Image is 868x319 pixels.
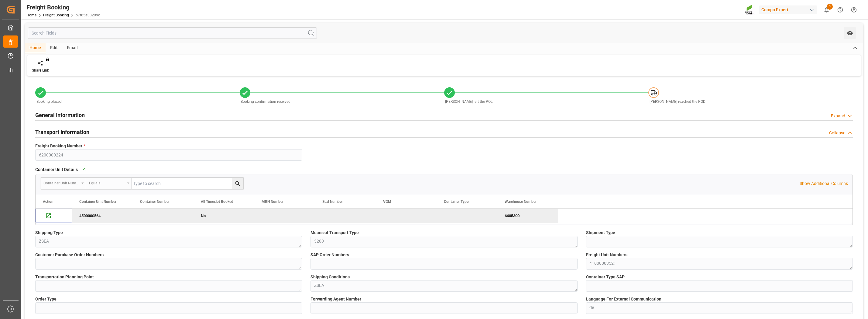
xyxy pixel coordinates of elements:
[829,130,845,136] div: Collapse
[35,296,57,302] span: Order Type
[759,4,820,15] button: Compo Expert
[586,302,853,314] textarea: de
[72,209,558,223] div: Press SPACE to deselect this row.
[262,200,283,204] span: MRN Number
[445,99,492,104] span: [PERSON_NAME] left the POL
[505,200,537,204] span: Warehouse Number
[40,178,86,189] button: open menu
[140,200,170,204] span: Container Number
[26,3,100,12] div: Freight Booking
[322,200,343,204] span: Seal Number
[586,230,615,236] span: Shipment Type
[844,27,856,39] button: open menu
[586,296,661,302] span: Language For External Communication
[35,274,94,280] span: Transportation Planning Point
[759,5,817,14] div: Compo Expert
[201,200,233,204] span: All Timeslot Booked
[89,179,125,186] div: Equals
[444,200,468,204] span: Container Type
[310,230,359,236] span: Means of Transport Type
[586,274,625,280] span: Container Type SAP
[28,27,317,39] input: Search Fields
[497,209,558,223] div: 6605300
[745,5,755,15] img: Screenshot%202023-09-29%20at%2010.02.21.png_1712312052.png
[201,209,247,223] div: No
[35,143,85,149] span: Freight Booking Number
[79,200,116,204] span: Container Unit Number
[586,258,853,270] textarea: 4100000352;
[43,200,53,204] div: Action
[43,13,69,17] a: Freight Booking
[132,178,243,189] input: Type to search
[800,180,848,187] p: Show Additional Columns
[310,236,577,247] textarea: 3200
[310,280,577,292] textarea: ZSEA
[35,128,89,136] h2: Transport Information
[35,252,104,258] span: Customer Purchase Order Numbers
[35,230,63,236] span: Shipping Type
[831,113,845,119] div: Expand
[25,43,46,53] div: Home
[46,43,62,53] div: Edit
[232,178,243,189] button: search button
[62,43,82,53] div: Email
[26,13,36,17] a: Home
[827,4,833,10] span: 3
[241,99,290,104] span: Booking confirmation received
[310,252,349,258] span: SAP Order Numbers
[86,178,132,189] button: open menu
[35,236,302,247] textarea: ZSEA
[72,209,133,223] div: 4500000564
[833,3,847,17] button: Help Center
[310,274,350,280] span: Shipping Conditions
[35,111,85,119] h2: General Information
[35,166,78,173] span: Container Unit Details
[310,296,361,302] span: Forwarding Agent Number
[820,3,833,17] button: show 3 new notifications
[36,99,62,104] span: Booking placed
[586,252,627,258] span: Freight Unit Numbers
[383,200,391,204] span: VGM
[43,179,79,186] div: Container Unit Number
[650,99,705,104] span: [PERSON_NAME] reached the POD
[36,209,72,223] div: Press SPACE to deselect this row.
